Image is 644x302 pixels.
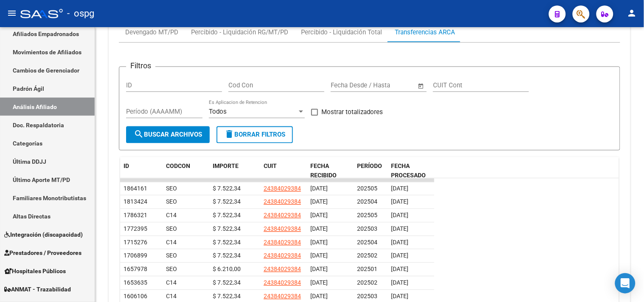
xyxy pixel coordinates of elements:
[163,157,192,185] datatable-header-cell: CODCON
[357,280,377,286] span: 202502
[391,252,408,259] span: [DATE]
[4,266,66,276] span: Hospitales Públicos
[209,157,260,185] datatable-header-cell: IMPORTE
[166,280,177,286] span: C14
[264,239,301,246] span: 24384029384
[213,293,241,300] span: $ 7.522,34
[224,129,234,140] mat-icon: delete
[310,226,328,232] span: [DATE]
[4,248,82,257] span: Prestadores / Proveedores
[391,163,426,179] span: FECHA PROCESADO
[217,126,293,143] button: Borrar Filtros
[310,266,328,273] span: [DATE]
[264,185,301,192] span: 24384029384
[388,157,434,185] datatable-header-cell: FECHA PROCESADO
[124,293,147,300] span: 1606106
[209,108,227,116] span: Todos
[391,199,408,205] span: [DATE]
[213,163,239,170] span: IMPORTE
[260,157,307,185] datatable-header-cell: CUIT
[67,4,94,23] span: - ospg
[264,280,301,286] span: 24384029384
[166,239,177,246] span: C14
[213,199,241,205] span: $ 7.522,34
[4,230,83,239] span: Integración (discapacidad)
[264,212,301,219] span: 24384029384
[166,163,190,170] span: CODCON
[627,8,637,18] mat-icon: person
[615,273,636,294] div: Open Intercom Messenger
[264,163,277,170] span: CUIT
[134,129,144,140] mat-icon: search
[395,28,455,37] div: Transferencias ARCA
[416,81,426,91] button: Open calendar
[310,212,328,219] span: [DATE]
[357,252,377,259] span: 202502
[264,252,301,259] span: 24384029384
[357,185,377,192] span: 202505
[310,199,328,205] span: [DATE]
[126,60,155,72] h3: Filtros
[391,212,408,219] span: [DATE]
[357,293,377,300] span: 202503
[166,252,177,259] span: SEO
[307,157,354,185] datatable-header-cell: FECHA RECIBIDO
[213,212,241,219] span: $ 7.522,34
[391,239,408,246] span: [DATE]
[331,82,365,89] input: Fecha inicio
[391,280,408,286] span: [DATE]
[310,185,328,192] span: [DATE]
[124,199,147,205] span: 1813424
[373,82,414,89] input: Fecha fin
[264,226,301,232] span: 24384029384
[166,185,177,192] span: SEO
[166,199,177,205] span: SEO
[166,226,177,232] span: SEO
[125,28,178,37] div: Devengado MT/PD
[213,185,241,192] span: $ 7.522,34
[310,239,328,246] span: [DATE]
[126,126,210,143] button: Buscar Archivos
[357,212,377,219] span: 202505
[124,252,147,259] span: 1706899
[391,266,408,273] span: [DATE]
[301,28,382,37] div: Percibido - Liquidación Total
[310,280,328,286] span: [DATE]
[124,185,147,192] span: 1864161
[310,252,328,259] span: [DATE]
[124,280,147,286] span: 1653635
[310,163,337,179] span: FECHA RECIBIDO
[357,239,377,246] span: 202504
[357,226,377,232] span: 202503
[213,226,241,232] span: $ 7.522,34
[124,163,129,170] span: ID
[264,266,301,273] span: 24384029384
[357,199,377,205] span: 202504
[120,157,163,185] datatable-header-cell: ID
[264,293,301,300] span: 24384029384
[357,163,382,170] span: PERÍODO
[124,239,147,246] span: 1715276
[4,285,71,294] span: ANMAT - Trazabilidad
[321,107,383,117] span: Mostrar totalizadores
[264,199,301,205] span: 24384029384
[7,8,17,18] mat-icon: menu
[357,266,377,273] span: 202501
[224,131,285,139] span: Borrar Filtros
[124,266,147,273] span: 1657978
[166,266,177,273] span: SEO
[310,293,328,300] span: [DATE]
[213,239,241,246] span: $ 7.522,34
[124,212,147,219] span: 1786321
[213,266,241,273] span: $ 6.210,00
[391,226,408,232] span: [DATE]
[134,131,202,139] span: Buscar Archivos
[166,212,177,219] span: C14
[391,293,408,300] span: [DATE]
[213,252,241,259] span: $ 7.522,34
[191,28,288,37] div: Percibido - Liquidación RG/MT/PD
[213,280,241,286] span: $ 7.522,34
[166,293,177,300] span: C14
[124,226,147,232] span: 1772395
[354,157,388,185] datatable-header-cell: PERÍODO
